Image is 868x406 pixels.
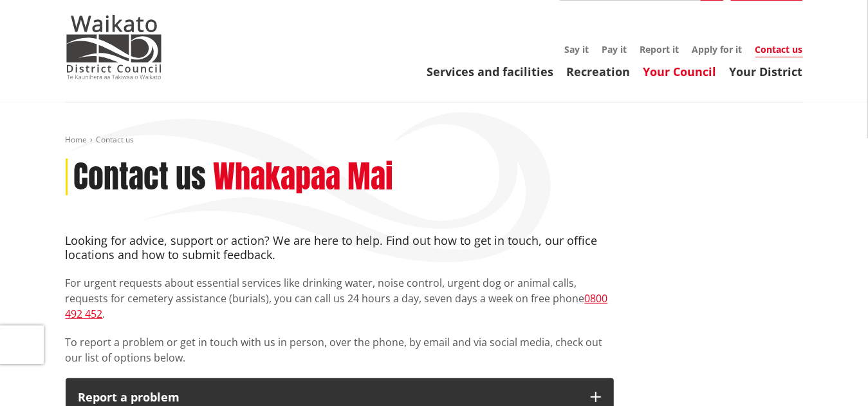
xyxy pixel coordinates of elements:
a: Services and facilities [427,64,554,79]
iframe: Messenger Launcher [809,352,855,398]
p: To report a problem or get in touch with us in person, over the phone, by email and via social me... [66,334,614,365]
a: Apply for it [692,43,743,55]
span: Contact us [97,134,134,145]
p: Report a problem [78,391,578,404]
a: Your Council [643,64,717,79]
a: Home [66,134,88,145]
a: 0800 492 452 [66,291,608,321]
h4: Looking for advice, support or action? We are here to help. Find out how to get in touch, our off... [66,234,614,262]
a: Recreation [567,64,631,79]
nav: breadcrumb [66,135,803,146]
a: Your District [730,64,803,79]
a: Contact us [755,43,803,57]
a: Pay it [602,43,627,55]
a: Say it [565,43,589,55]
a: Report it [640,43,679,55]
img: Waikato District Council - Te Kaunihera aa Takiwaa o Waikato [66,15,162,79]
p: For urgent requests about essential services like drinking water, noise control, urgent dog or an... [66,275,614,322]
h1: Contact us [74,159,207,196]
h2: Whakapaa Mai [214,159,394,196]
